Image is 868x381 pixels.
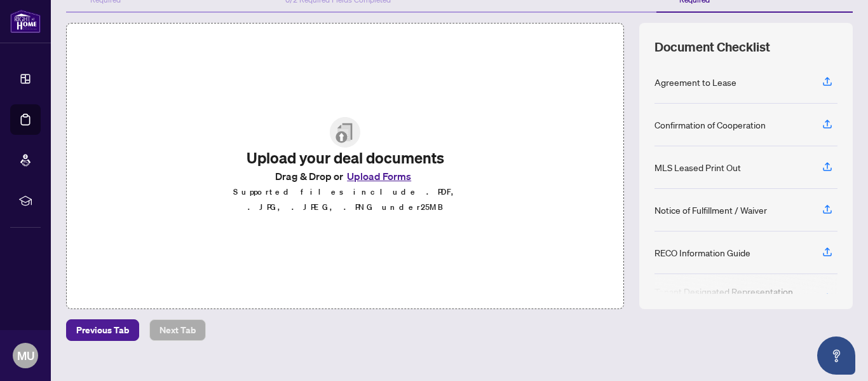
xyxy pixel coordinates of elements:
div: Confirmation of Cooperation [654,118,766,132]
button: Next Tab [149,319,206,341]
button: Open asap [817,336,855,375]
span: Document Checklist [654,38,770,56]
img: logo [10,10,41,33]
h2: Upload your deal documents [231,148,459,168]
div: RECO Information Guide [654,246,750,260]
span: Drag & Drop or [275,168,415,184]
span: MU [17,347,34,364]
img: File Upload [330,117,360,148]
button: Previous Tab [66,319,139,341]
div: MLS Leased Print Out [654,160,741,174]
span: Previous Tab [76,320,129,340]
p: Supported files include .PDF, .JPG, .JPEG, .PNG under 25 MB [231,184,459,215]
span: File UploadUpload your deal documentsDrag & Drop orUpload FormsSupported files include .PDF, .JPG... [221,107,469,225]
button: Upload Forms [343,168,415,184]
div: Agreement to Lease [654,75,736,89]
div: Notice of Fulfillment / Waiver [654,203,767,217]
